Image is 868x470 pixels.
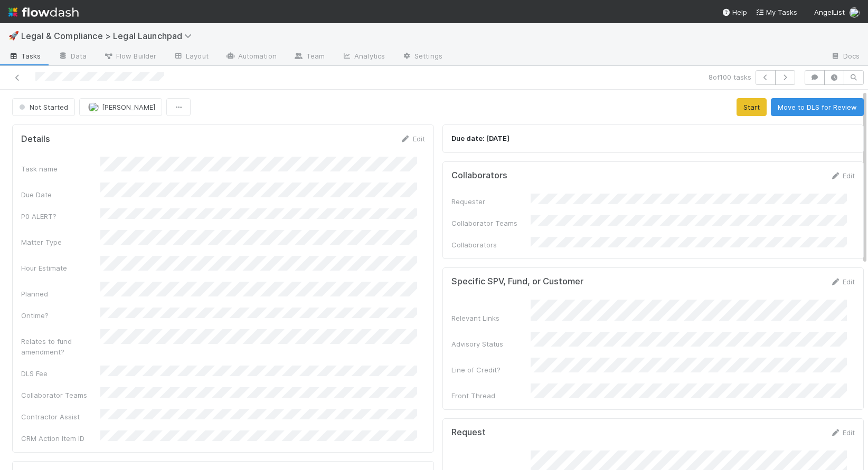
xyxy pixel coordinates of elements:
a: Settings [393,49,451,65]
img: avatar_6811aa62-070e-4b0a-ab85-15874fb457a1.png [849,7,860,18]
img: logo-inverted-e16ddd16eac7371096b0.svg [8,3,79,21]
div: Front Thread [451,390,531,401]
a: Data [50,49,95,65]
img: avatar_b5be9b1b-4537-4870-b8e7-50cc2287641b.png [88,102,99,112]
div: Contractor Assist [21,411,100,422]
a: Team [285,49,333,65]
strong: Due date: [DATE] [451,134,510,142]
div: Task name [21,164,100,174]
span: My Tasks [756,8,797,16]
span: Flow Builder [103,51,156,61]
div: Requester [451,196,531,207]
a: Layout [165,49,217,65]
a: Edit [830,277,855,286]
div: Relates to fund amendment? [21,336,100,357]
a: Automation [217,49,285,65]
div: Help [722,7,747,17]
div: Hour Estimate [21,263,100,273]
a: My Tasks [756,7,797,17]
h5: Collaborators [451,170,507,181]
div: Advisory Status [451,339,531,349]
button: Move to DLS for Review [771,98,864,116]
div: Matter Type [21,237,100,247]
div: Collaborators [451,239,531,250]
div: P0 ALERT? [21,211,100,222]
a: Edit [830,428,855,437]
span: 🚀 [8,31,19,40]
a: Flow Builder [95,49,165,65]
button: Not Started [12,98,75,116]
div: Collaborator Teams [21,390,100,400]
span: [PERSON_NAME] [102,103,155,111]
h5: Details [21,134,50,145]
div: Ontime? [21,310,100,321]
div: DLS Fee [21,368,100,379]
div: Due Date [21,189,100,200]
span: 8 of 100 tasks [709,72,751,82]
button: [PERSON_NAME] [79,98,162,116]
span: Legal & Compliance > Legal Launchpad [21,31,197,41]
span: Tasks [8,51,41,61]
h5: Request [451,427,486,438]
a: Edit [400,135,425,143]
div: Planned [21,289,100,299]
div: CRM Action Item ID [21,433,100,444]
a: Edit [830,171,855,180]
a: Analytics [333,49,393,65]
div: Relevant Links [451,313,531,323]
button: Start [737,98,767,116]
div: Collaborator Teams [451,218,531,228]
div: Line of Credit? [451,365,531,375]
span: AngelList [814,8,845,16]
span: Not Started [17,103,68,111]
a: Docs [822,49,868,65]
h5: Specific SPV, Fund, or Customer [451,276,583,287]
